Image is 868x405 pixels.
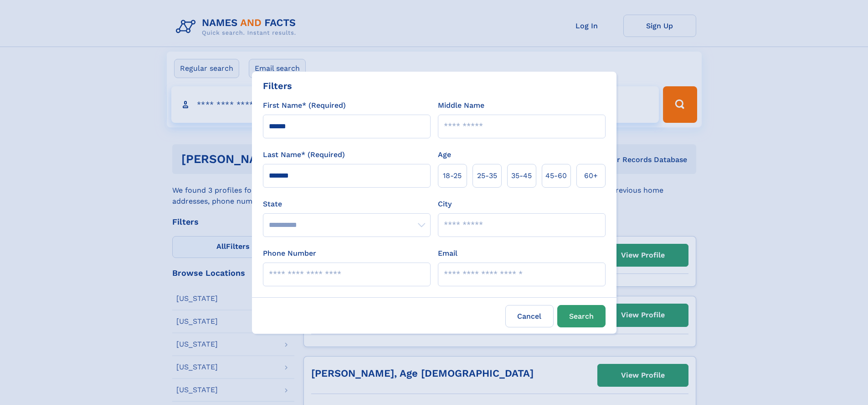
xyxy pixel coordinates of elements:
label: City [438,199,452,210]
span: 18‑25 [443,170,462,181]
span: 35‑45 [511,170,532,181]
label: State [263,199,431,210]
span: 60+ [584,170,598,181]
label: Cancel [505,305,554,327]
div: Filters [263,79,292,93]
label: Phone Number [263,248,316,259]
label: Last Name* (Required) [263,149,345,160]
label: Age [438,149,451,160]
span: 45‑60 [545,170,567,181]
button: Search [557,305,606,327]
label: First Name* (Required) [263,100,346,111]
span: 25‑35 [477,170,497,181]
label: Middle Name [438,100,484,111]
label: Email [438,248,457,259]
